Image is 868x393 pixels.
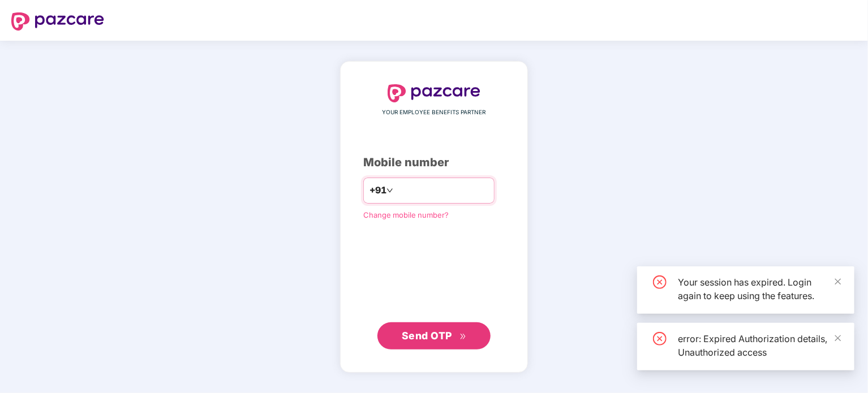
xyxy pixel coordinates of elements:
span: close [834,334,842,342]
button: Send OTPdouble-right [377,322,491,349]
div: Your session has expired. Login again to keep using the features. [678,275,841,303]
img: logo [388,84,480,102]
span: +91 [369,183,386,197]
a: Change mobile number? [363,210,449,219]
span: close-circle [653,275,667,289]
span: double-right [459,333,467,340]
span: down [386,187,393,194]
span: YOUR EMPLOYEE BENEFITS PARTNER [383,108,486,117]
div: error: Expired Authorization details, Unauthorized access [678,332,841,359]
div: Mobile number [363,154,505,171]
span: close-circle [653,332,667,346]
span: Send OTP [402,330,452,342]
span: close [834,278,842,286]
img: logo [11,12,104,31]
